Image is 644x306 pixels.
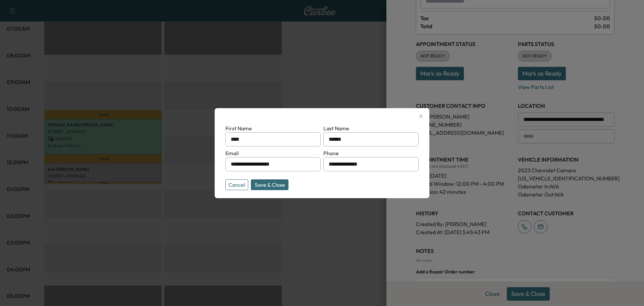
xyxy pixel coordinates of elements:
button: Save & Close [251,179,288,190]
label: Email [225,150,239,157]
label: First Name [225,125,252,132]
label: Last Name [323,125,349,132]
label: Phone [323,150,339,157]
button: Cancel [225,179,248,190]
